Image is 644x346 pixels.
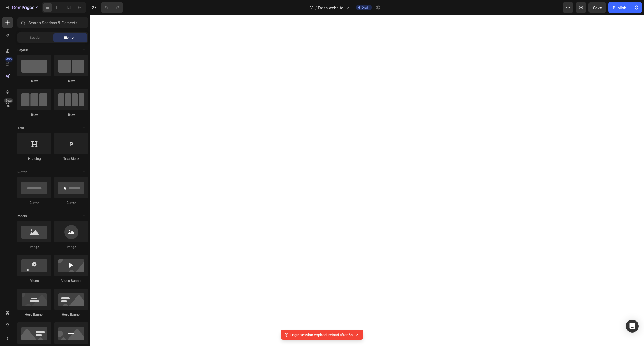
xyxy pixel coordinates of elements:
[17,278,51,283] div: Video
[64,35,76,40] span: Element
[80,124,88,132] span: Toggle open
[17,48,28,52] span: Layout
[54,112,88,117] div: Row
[17,200,51,205] div: Button
[626,320,639,333] div: Open Intercom Messenger
[5,57,13,62] div: 450
[90,15,644,346] iframe: Design area
[54,278,88,283] div: Video Banner
[17,125,24,130] span: Text
[80,212,88,220] span: Toggle open
[101,2,123,13] div: Undo/Redo
[318,5,343,10] span: Fresh website
[315,5,317,10] span: /
[54,244,88,249] div: Image
[54,78,88,83] div: Row
[4,98,13,103] div: Beta
[17,312,51,317] div: Hero Banner
[17,112,51,117] div: Row
[361,5,369,10] span: Draft
[290,332,353,337] p: Login session expired, reload after 5s
[30,35,41,40] span: Section
[17,78,51,83] div: Row
[17,156,51,161] div: Heading
[35,4,38,11] p: 7
[54,312,88,317] div: Hero Banner
[588,2,606,13] button: Save
[54,156,88,161] div: Text Block
[54,200,88,205] div: Button
[17,17,88,28] input: Search Sections & Elements
[593,5,602,10] span: Save
[17,244,51,249] div: Image
[17,170,27,174] span: Button
[80,168,88,176] span: Toggle open
[608,2,631,13] button: Publish
[17,214,27,218] span: Media
[2,2,40,13] button: 7
[80,46,88,54] span: Toggle open
[613,5,626,10] div: Publish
